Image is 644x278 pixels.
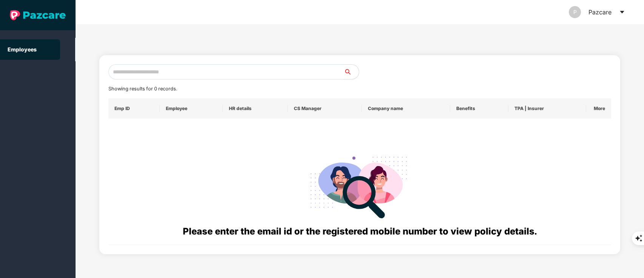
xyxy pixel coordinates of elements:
th: Benefits [450,98,508,119]
th: TPA | Insurer [508,98,586,119]
th: HR details [223,98,288,119]
button: search [343,64,359,79]
span: Showing results for 0 records. [108,86,177,92]
span: caret-down [619,9,625,15]
th: More [586,98,612,119]
span: search [343,69,359,75]
th: Employee [160,98,223,119]
th: Emp ID [108,98,160,119]
span: P [573,6,577,18]
span: Please enter the email id or the registered mobile number to view policy details. [183,226,537,237]
img: svg+xml;base64,PHN2ZyB4bWxucz0iaHR0cDovL3d3dy53My5vcmcvMjAwMC9zdmciIHdpZHRoPSIyODgiIGhlaWdodD0iMj... [305,148,414,224]
th: Company name [362,98,450,119]
th: CS Manager [288,98,362,119]
a: Employees [8,46,37,53]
